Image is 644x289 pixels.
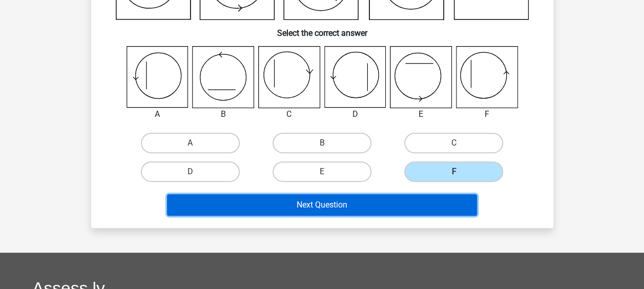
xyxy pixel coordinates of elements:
div: C [251,108,328,120]
label: F [404,161,503,182]
div: F [448,108,526,120]
div: E [382,108,460,120]
div: D [317,108,394,120]
div: B [184,108,262,120]
label: B [273,133,371,153]
label: C [404,133,503,153]
label: D [141,161,240,182]
div: A [119,108,196,120]
h6: Select the correct answer [108,20,537,38]
label: E [273,161,371,182]
button: Next Question [167,194,477,216]
label: A [141,133,240,153]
